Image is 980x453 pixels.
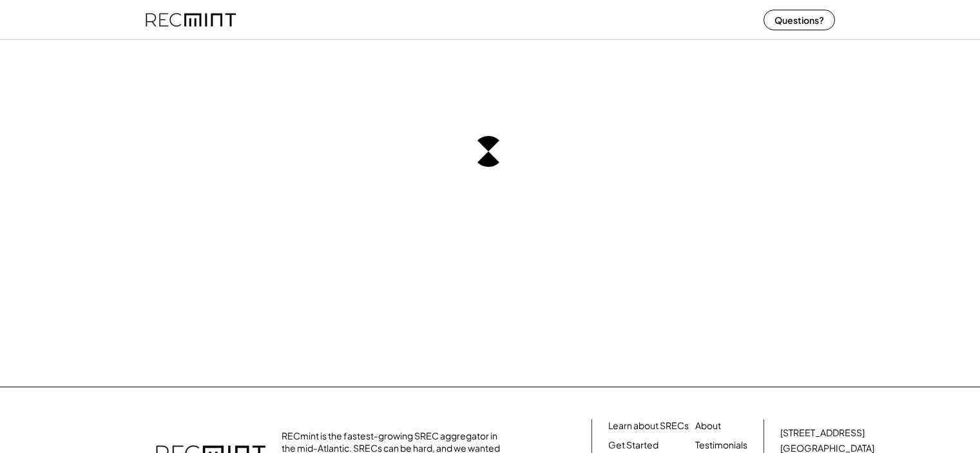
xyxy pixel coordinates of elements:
[695,439,747,452] a: Testimonials
[780,427,865,439] div: [STREET_ADDRESS]
[146,3,236,37] img: recmint-logotype%403x%20%281%29.jpeg
[608,439,658,452] a: Get Started
[764,10,835,30] button: Questions?
[608,419,689,432] a: Learn about SRECs
[695,419,721,432] a: About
